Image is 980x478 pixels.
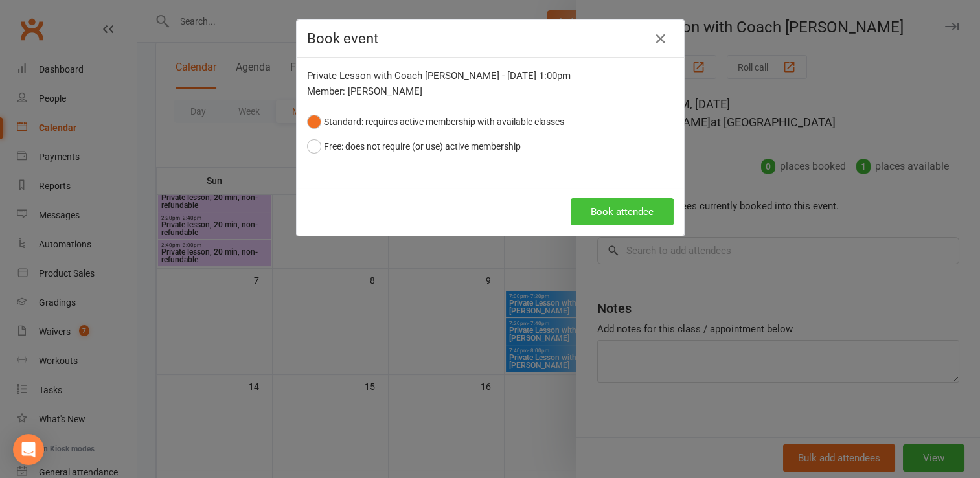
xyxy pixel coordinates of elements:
button: Free: does not require (or use) active membership [307,134,521,159]
button: Close [650,28,671,49]
h4: Book event [307,30,674,47]
div: Private Lesson with Coach [PERSON_NAME] - [DATE] 1:00pm Member: [PERSON_NAME] [307,68,674,99]
button: Book attendee [571,198,674,225]
button: Standard: requires active membership with available classes [307,109,564,134]
div: Open Intercom Messenger [13,434,44,465]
